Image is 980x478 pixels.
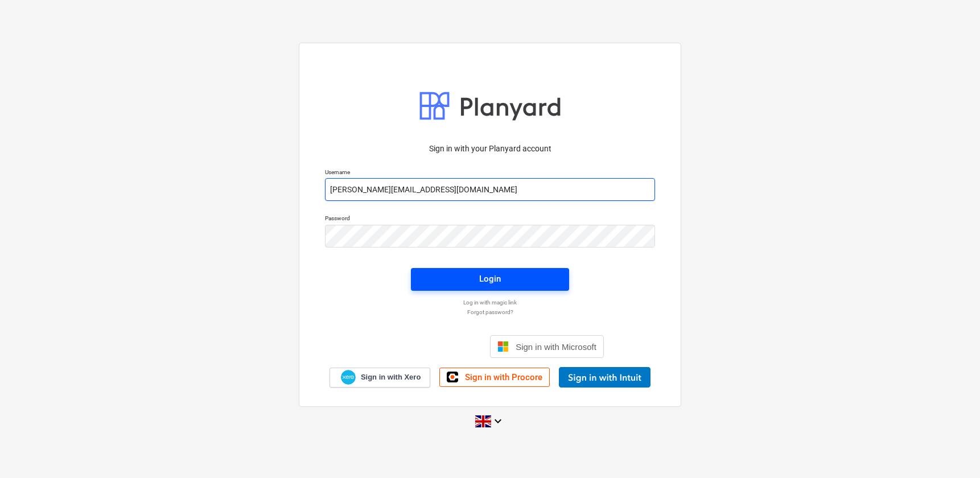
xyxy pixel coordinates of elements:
[361,372,421,382] span: Sign in with Xero
[439,368,550,387] a: Sign in with Procore
[491,414,505,428] i: keyboard_arrow_down
[319,299,661,306] a: Log in with magic link
[479,271,501,286] div: Login
[325,178,655,201] input: Username
[325,143,655,155] p: Sign in with your Planyard account
[319,308,661,316] a: Forgot password?
[923,423,980,478] iframe: Chat Widget
[341,370,356,385] img: Xero logo
[330,368,431,388] a: Sign in with Xero
[497,341,509,352] img: Microsoft logo
[370,334,487,359] iframe: Sign in with Google Button
[516,342,596,352] span: Sign in with Microsoft
[465,372,542,382] span: Sign in with Procore
[325,168,655,178] p: Username
[411,268,569,291] button: Login
[325,215,655,224] p: Password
